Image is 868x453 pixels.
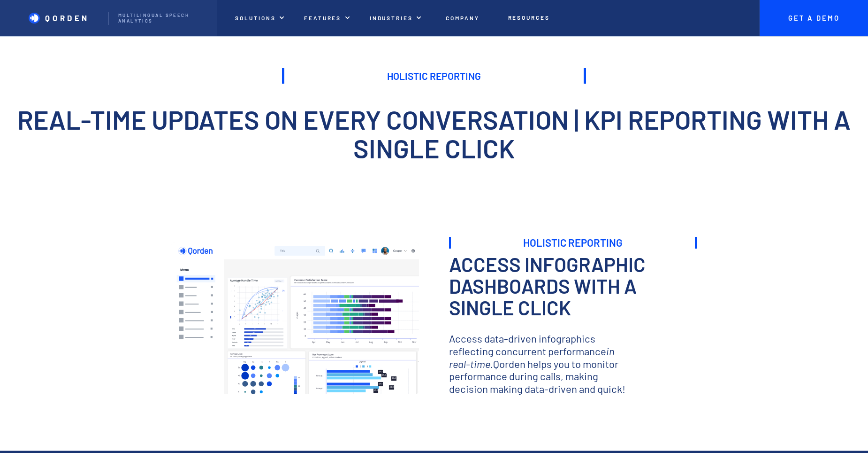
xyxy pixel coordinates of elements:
h3: Access Infographic Dashboards with a single click [449,253,697,319]
p: Company [446,15,480,21]
em: in real-time. [449,345,615,370]
p: ‍ [449,318,697,328]
p: Access data-driven infographics reflecting concurrent performance Qorden helps you to monitor per... [449,332,635,395]
p: Industries [370,15,413,21]
p: Resources [508,14,550,21]
img: Dashboard mockup [171,242,419,395]
p: Solutions [235,15,275,21]
p: QORDEN [45,13,90,23]
p: features [304,15,342,21]
h3: Holistic Reporting [523,237,623,248]
p: Get A Demo [779,14,849,23]
p: Multilingual Speech analytics [118,13,207,24]
h1: Holistic Reporting [282,68,586,84]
